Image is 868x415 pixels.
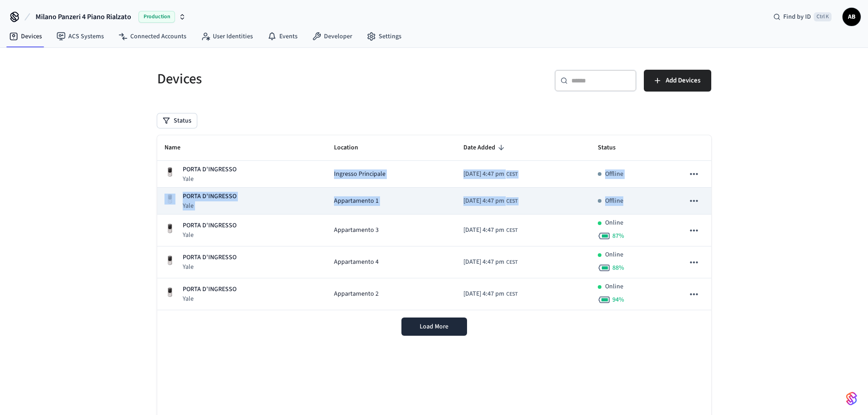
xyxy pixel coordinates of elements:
a: Events [260,28,305,45]
span: Production [139,11,175,23]
span: [DATE] 4:47 pm [463,225,504,235]
p: PORTA D'INGRESSO [183,165,236,174]
span: 87 % [612,231,624,241]
span: CEST [506,258,518,266]
p: PORTA D'INGRESSO [183,221,236,231]
span: Ctrl K [814,12,832,21]
button: AB [842,8,861,26]
p: Online [605,218,623,228]
span: [DATE] 4:47 pm [463,257,504,267]
div: Europe/Rome [463,169,518,179]
img: Yale Assure Touchscreen Wifi Smart Lock, Satin Nickel, Front [164,223,175,234]
a: User Identities [194,28,260,45]
p: PORTA D'INGRESSO [183,192,236,201]
span: Add Devices [666,75,700,87]
a: Developer [305,28,360,45]
span: 94 % [612,295,624,304]
span: Appartamento 3 [334,225,379,235]
h5: Devices [157,70,429,88]
span: CEST [506,290,518,298]
img: Yale Assure Touchscreen Wifi Smart Lock, Satin Nickel, Front [164,287,175,298]
img: Yale Assure Touchscreen Wifi Smart Lock, Satin Nickel, Front [164,194,175,205]
a: Settings [360,28,409,45]
div: Europe/Rome [463,196,518,206]
p: Online [605,282,623,292]
a: Connected Accounts [111,28,194,45]
div: Europe/Rome [463,257,518,267]
span: [DATE] 4:47 pm [463,169,504,179]
span: Status [598,141,627,155]
span: Find by ID [783,12,811,21]
span: CEST [506,197,518,205]
p: Yale [183,201,236,210]
span: [DATE] 4:47 pm [463,289,504,299]
span: [DATE] 4:47 pm [463,196,504,206]
span: Name [164,141,192,155]
span: CEST [506,170,518,179]
span: Load More [420,322,448,331]
a: Devices [2,28,49,45]
p: PORTA D'INGRESSO [183,253,236,262]
p: Online [605,250,623,260]
span: CEST [506,226,518,235]
span: Appartamento 1 [334,196,379,206]
img: SeamLogoGradient.69752ec5.svg [846,391,857,406]
span: Ingresso Principale [334,169,385,179]
p: Yale [183,294,236,303]
img: Yale Assure Touchscreen Wifi Smart Lock, Satin Nickel, Front [164,255,175,266]
p: Yale [183,262,236,272]
table: sticky table [157,135,711,310]
span: 88 % [612,263,624,272]
span: Appartamento 4 [334,257,379,267]
span: AB [843,9,860,25]
span: Date Added [463,141,507,155]
div: Europe/Rome [463,225,518,235]
div: Europe/Rome [463,289,518,299]
button: Add Devices [644,70,711,92]
button: Load More [401,318,467,336]
a: ACS Systems [49,28,111,45]
img: Yale Assure Touchscreen Wifi Smart Lock, Satin Nickel, Front [164,167,175,178]
span: Location [334,141,370,155]
p: Yale [183,231,236,240]
p: Offline [605,196,623,206]
button: Status [157,113,197,128]
span: Appartamento 2 [334,289,379,299]
div: Find by IDCtrl K [766,9,839,25]
p: PORTA D'INGRESSO [183,285,236,294]
p: Offline [605,169,623,179]
span: Milano Panzeri 4 Piano Rialzato [36,11,131,22]
p: Yale [183,174,236,184]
